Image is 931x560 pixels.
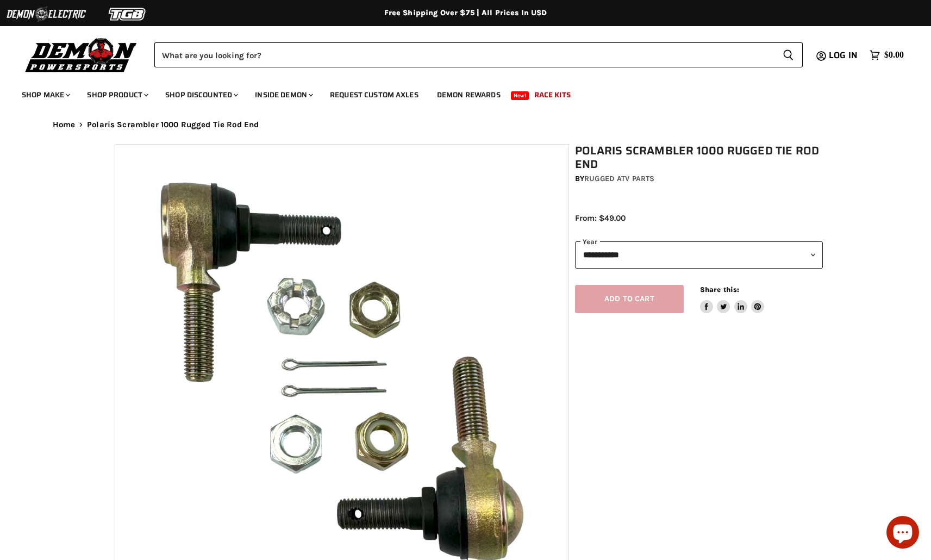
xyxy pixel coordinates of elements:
[829,48,858,62] span: Log in
[824,51,864,60] a: Log in
[154,42,803,67] form: Product
[575,241,823,268] select: year
[322,84,427,106] a: Request Custom Axles
[87,120,259,129] span: Polaris Scrambler 1000 Rugged Tie Rod End
[575,144,823,171] h1: Polaris Scrambler 1000 Rugged Tie Rod End
[53,120,76,129] a: Home
[584,174,654,183] a: Rugged ATV Parts
[87,4,168,24] img: TGB Logo 2
[247,84,320,106] a: Inside Demon
[154,42,774,67] input: Search
[31,120,901,129] nav: Breadcrumbs
[157,84,245,106] a: Shop Discounted
[526,84,579,106] a: Race Kits
[5,4,87,24] img: Demon Electric Logo 2
[700,285,765,314] aside: Share this:
[774,42,803,67] button: Search
[883,516,922,551] inbox-online-store-chat: Shopify online store chat
[79,84,155,106] a: Shop Product
[429,84,509,106] a: Demon Rewards
[884,50,904,60] span: $0.00
[575,213,626,223] span: From: $49.00
[864,47,909,63] a: $0.00
[14,84,77,106] a: Shop Make
[700,285,739,294] span: Share this:
[511,91,529,100] span: New!
[14,79,901,106] ul: Main menu
[31,8,901,18] div: Free Shipping Over $75 | All Prices In USD
[575,173,823,185] div: by
[22,35,141,74] img: Demon Powersports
